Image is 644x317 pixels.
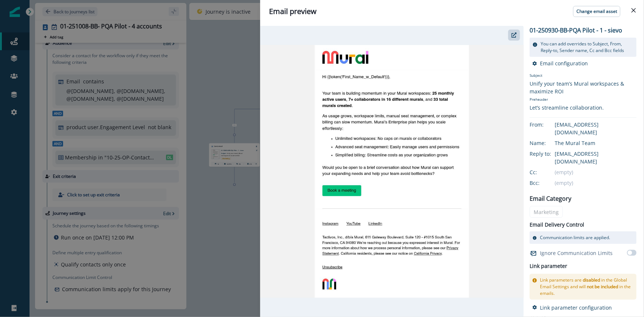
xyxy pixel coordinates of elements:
button: Link parameter configuration [533,304,612,311]
div: Cc: [530,168,566,176]
p: Email configuration [540,60,588,67]
div: Name: [530,139,566,147]
p: 01-250930-BB-PQA Pilot - 1 - sievo [530,26,622,35]
p: Link parameters are in the Global Email Settings and will in the emails. [540,277,634,297]
p: Link parameter configuration [540,304,612,311]
h2: Link parameter [530,262,567,271]
div: The Mural Team [555,139,637,147]
p: Change email asset [576,9,617,14]
div: [EMAIL_ADDRESS][DOMAIN_NAME] [555,121,637,136]
p: Communication limits are applied. [540,234,610,241]
div: [EMAIL_ADDRESS][DOMAIN_NAME] [555,150,637,165]
div: Bcc: [530,179,566,187]
p: Email Category [530,194,571,203]
span: not be included [587,283,618,290]
div: From: [530,121,566,128]
div: Let’s streamline collaboration. [530,104,637,111]
p: Preheader [530,95,637,104]
img: email asset unavailable [260,45,524,298]
span: disabled [583,277,600,283]
div: (empty) [555,179,637,187]
div: Unify your team’s Mural workspaces & maximize ROI [530,80,637,95]
div: (empty) [555,168,637,176]
div: Email preview [269,6,635,17]
p: Subject [530,73,637,80]
button: Close [628,4,640,16]
div: Reply to: [530,150,566,158]
p: You can add overrides to Subject, From, Reply-to, Sender name, Cc and Bcc fields [541,41,634,54]
p: Email Delivery Control [530,221,584,228]
p: Ignore Communication Limits [540,249,613,257]
button: Email configuration [533,60,588,67]
button: Change email asset [573,6,620,17]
